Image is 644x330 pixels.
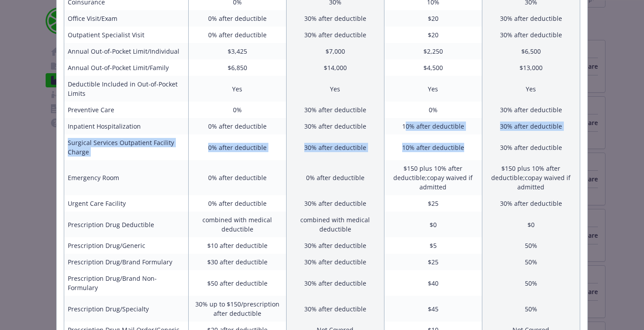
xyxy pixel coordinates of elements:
td: 50% [482,270,580,296]
td: Urgent Care Facility [64,195,189,212]
td: Prescription Drug/Specialty [64,296,189,322]
td: $30 after deductible [188,254,286,270]
td: $0 [482,212,580,237]
td: 30% after deductible [286,270,384,296]
td: 30% after deductible [286,296,384,322]
td: 30% after deductible [482,102,580,118]
td: Prescription Drug/Generic [64,237,189,254]
td: 0% after deductible [188,160,286,195]
td: Prescription Drug/Brand Non-Formulary [64,270,189,296]
td: $45 [384,296,482,322]
td: $25 [384,195,482,212]
td: $25 [384,254,482,270]
td: $4,500 [384,59,482,76]
td: $40 [384,270,482,296]
td: combined with medical deductible [188,212,286,237]
td: 30% after deductible [286,134,384,160]
td: 50% [482,237,580,254]
td: Annual Out-of-Pocket Limit/Individual [64,43,189,59]
td: Office Visit/Exam [64,10,189,27]
td: 30% after deductible [482,118,580,134]
td: Yes [188,76,286,102]
td: $20 [384,27,482,43]
td: Prescription Drug/Brand Formulary [64,254,189,270]
td: Yes [384,76,482,102]
td: $13,000 [482,59,580,76]
td: 30% after deductible [482,27,580,43]
td: $0 [384,212,482,237]
td: 30% after deductible [286,254,384,270]
td: $150 plus 10% after deductible;copay waived if admitted [384,160,482,195]
td: 10% after deductible [384,118,482,134]
td: 30% up to $150/prescription after deductible [188,296,286,322]
td: 0% [188,102,286,118]
td: 0% after deductible [286,160,384,195]
td: Yes [286,76,384,102]
td: Surgical Services Outpatient Facility Charge [64,134,189,160]
td: 50% [482,254,580,270]
td: 30% after deductible [286,27,384,43]
td: Preventive Care [64,102,189,118]
td: 30% after deductible [286,237,384,254]
td: $20 [384,10,482,27]
td: combined with medical deductible [286,212,384,237]
td: $6,850 [188,59,286,76]
td: 0% [384,102,482,118]
td: $10 after deductible [188,237,286,254]
td: $3,425 [188,43,286,59]
td: 0% after deductible [188,10,286,27]
td: 0% after deductible [188,195,286,212]
td: Yes [482,76,580,102]
td: 30% after deductible [286,102,384,118]
td: $6,500 [482,43,580,59]
td: 10% after deductible [384,134,482,160]
td: 30% after deductible [286,10,384,27]
td: Prescription Drug Deductible [64,212,189,237]
td: 0% after deductible [188,118,286,134]
td: 30% after deductible [482,134,580,160]
td: $5 [384,237,482,254]
td: 50% [482,296,580,322]
td: $14,000 [286,59,384,76]
td: Deductible Included in Out-of-Pocket Limits [64,76,189,102]
td: 0% after deductible [188,134,286,160]
td: $2,250 [384,43,482,59]
td: 30% after deductible [482,195,580,212]
td: Outpatient Specialist Visit [64,27,189,43]
td: 30% after deductible [286,195,384,212]
td: Emergency Room [64,160,189,195]
td: 30% after deductible [482,10,580,27]
td: $150 plus 10% after deductible;copay waived if admitted [482,160,580,195]
td: Annual Out-of-Pocket Limit/Family [64,59,189,76]
td: Inpatient Hospitalization [64,118,189,134]
td: $7,000 [286,43,384,59]
td: $50 after deductible [188,270,286,296]
td: 30% after deductible [286,118,384,134]
td: 0% after deductible [188,27,286,43]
